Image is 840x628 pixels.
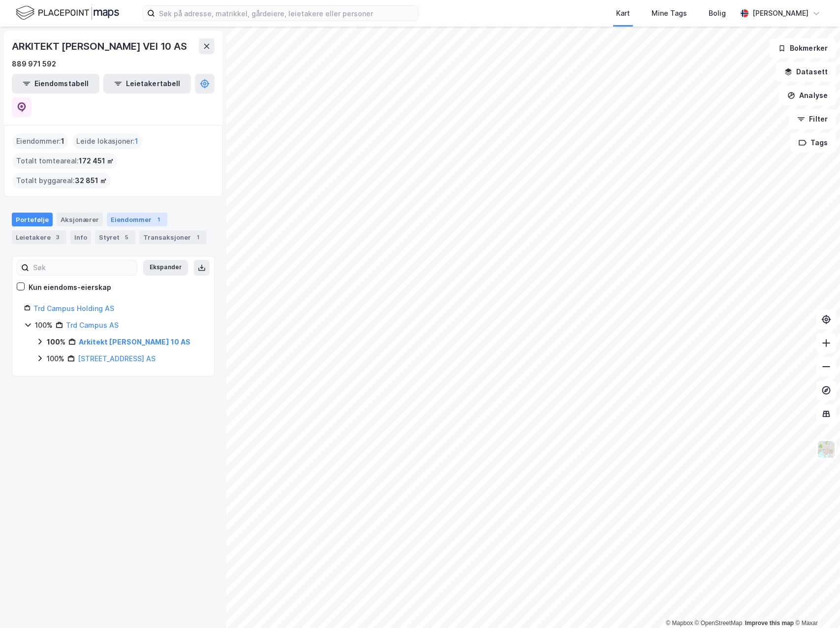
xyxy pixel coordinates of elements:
div: 100% [35,319,53,331]
button: Bokmerker [770,38,836,58]
div: 3 [53,232,62,242]
div: Leide lokasjoner : [72,133,142,149]
a: Mapbox [666,620,693,627]
a: [STREET_ADDRESS] AS [78,354,156,363]
div: Bolig [709,7,726,19]
div: Mine Tags [652,7,687,19]
img: logo.f888ab2527a4732fd821a326f86c7f29.svg [16,4,119,22]
div: Eiendommer [107,213,167,226]
div: Kun eiendoms-eierskap [29,282,111,293]
img: Z [817,440,836,459]
div: ARKITEKT [PERSON_NAME] VEI 10 AS [12,38,189,54]
div: Transaksjoner [139,230,207,244]
div: Kontrollprogram for chat [791,581,840,628]
a: Improve this map [745,620,794,627]
div: Leietakere [12,230,66,244]
div: Kart [616,7,630,19]
div: 100% [47,353,64,365]
button: Analyse [779,86,836,105]
a: Arkitekt [PERSON_NAME] 10 AS [79,338,190,346]
div: 100% [47,336,65,348]
span: 1 [61,135,64,147]
iframe: Chat Widget [791,581,840,628]
div: Styret [95,230,135,244]
a: Trd Campus AS [66,321,119,329]
div: [PERSON_NAME] [752,7,809,19]
button: Ekspander [143,260,188,276]
span: 172 451 ㎡ [79,155,114,167]
span: 32 851 ㎡ [75,175,107,187]
button: Leietakertabell [103,74,191,94]
input: Søk på adresse, matrikkel, gårdeiere, leietakere eller personer [155,6,418,21]
a: OpenStreetMap [695,620,743,627]
div: 1 [154,215,163,224]
div: Info [70,230,91,244]
button: Filter [789,109,836,129]
button: Tags [790,133,836,153]
div: Totalt tomteareal : [12,153,118,169]
div: Totalt byggareal : [12,173,111,188]
div: Portefølje [12,213,53,226]
div: Eiendommer : [12,133,68,149]
button: Eiendomstabell [12,74,99,94]
a: Trd Campus Holding AS [33,304,114,313]
div: Aksjonærer [57,213,103,226]
span: 1 [135,135,138,147]
div: 5 [122,232,131,242]
button: Datasett [776,62,836,82]
input: Søk [29,260,137,275]
div: 1 [193,232,203,242]
div: 889 971 592 [12,58,56,70]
